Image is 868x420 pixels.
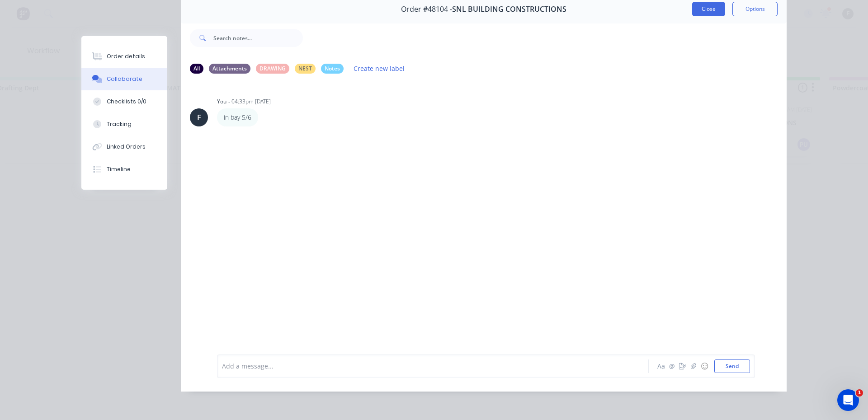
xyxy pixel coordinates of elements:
[107,98,146,106] div: Checklists 0/0
[256,64,289,74] div: DRAWING
[732,2,778,16] button: Options
[107,75,142,83] div: Collaborate
[107,143,146,151] div: Linked Orders
[81,113,167,135] button: Tracking
[714,359,750,373] button: Send
[107,165,131,173] div: Timeline
[81,68,167,90] button: Collaborate
[213,29,303,47] input: Search notes...
[107,52,145,61] div: Order details
[81,45,167,68] button: Order details
[666,361,677,372] button: @
[692,2,725,16] button: Close
[856,389,863,397] span: 1
[209,64,250,74] div: Attachments
[656,361,666,372] button: Aa
[81,90,167,113] button: Checklists 0/0
[349,62,410,75] button: Create new label
[190,64,203,74] div: All
[217,98,226,106] div: You
[452,5,566,14] span: SNL BUILDING CONSTRUCTIONS
[321,64,344,74] div: Notes
[81,135,167,158] button: Linked Orders
[81,158,167,181] button: Timeline
[224,113,251,122] p: in bay 5/6
[228,98,271,106] div: - 04:33pm [DATE]
[837,389,859,411] iframe: Intercom live chat
[699,361,710,372] button: ☺
[107,120,132,128] div: Tracking
[401,5,452,14] span: Order #48104 -
[197,112,201,123] div: F
[295,64,316,74] div: NEST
